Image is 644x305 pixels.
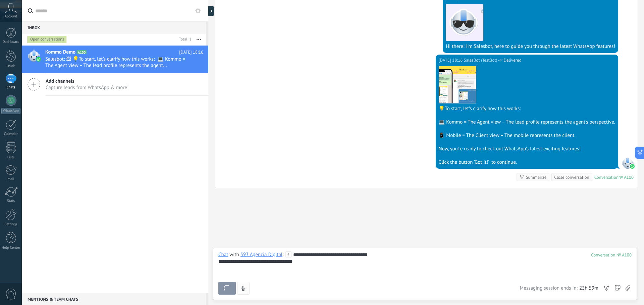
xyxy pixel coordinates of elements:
[520,285,598,292] div: Messaging session ends in
[630,164,635,169] img: waba.svg
[77,50,87,54] span: A100
[622,157,634,169] span: SalesBot
[45,56,191,69] span: Salesbot: 🖼 💡To start, let's clarify how this works: 💻 Kommo = The Agent view – The lead profile ...
[179,49,203,56] span: [DATE] 18:16
[464,57,497,64] span: SalesBot (TestBot)
[1,155,21,160] div: Lists
[1,222,21,227] div: Settings
[1,64,21,68] div: Leads
[28,35,67,44] div: Open conversations
[594,174,619,180] div: Conversation
[176,36,192,43] div: Total: 1
[1,108,20,114] div: WhatsApp
[282,251,283,258] span: :
[439,159,615,166] div: Click the button 'Got it!' to continue.
[446,4,483,41] img: 183.png
[554,174,589,180] div: Close conversation
[591,252,632,258] div: 100
[5,14,17,19] span: Account
[1,132,21,136] div: Calendar
[229,251,239,258] span: with
[439,119,615,126] div: 💻 Kommo = The Agent view – The lead profile represents the agent’s perspective.
[439,105,615,112] div: 💡To start, let's clarify how this works:
[446,43,615,50] div: Hi there! I'm Salesbot, here to guide you through the latest WhatsApp features!
[526,174,547,180] div: Summarize
[1,246,21,250] div: Help Center
[439,66,476,103] img: 2953d27a-145d-4a74-b818-919080a3ee18
[192,33,206,46] button: More
[240,251,283,257] div: 593 Agencia Digital
[22,293,206,305] div: Mentions & Team chats
[439,132,615,139] div: 📱 Mobile = The Client view – The mobile represents the client.
[45,49,75,56] span: Kommo Demo
[46,84,129,91] span: Capture leads from WhatsApp & more!
[503,57,521,64] span: Delivered
[439,57,464,64] div: [DATE] 18:16
[520,285,577,292] span: Messaging session ends in:
[22,46,208,73] a: Kommo Demo A100 [DATE] 18:16 Salesbot: 🖼 💡To start, let's clarify how this works: 💻 Kommo = The A...
[1,177,21,181] div: Mail
[46,78,129,84] span: Add channels
[207,6,214,16] div: Show
[1,40,21,44] div: Dashboard
[619,174,634,180] div: № A100
[439,146,615,152] div: Now, you’re ready to check out WhatsApp's latest exciting features!
[36,57,41,62] img: waba.svg
[22,21,206,33] div: Inbox
[579,285,598,292] span: 23h 59m
[1,199,21,203] div: Stats
[1,85,21,90] div: Chats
